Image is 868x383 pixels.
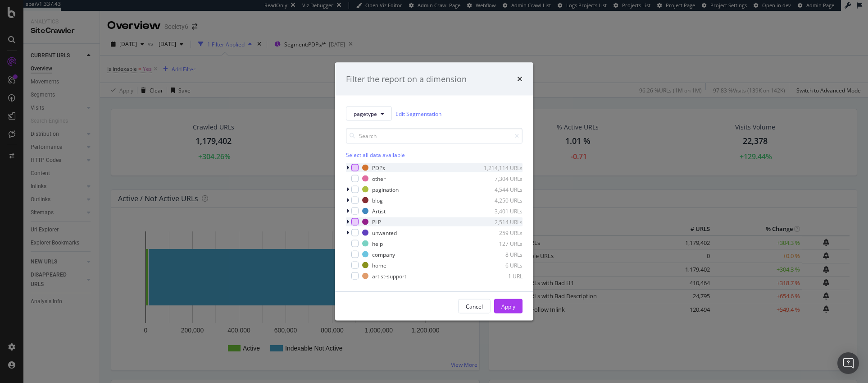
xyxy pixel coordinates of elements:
div: Cancel [466,302,483,310]
div: 1 URL [478,272,523,280]
div: pagination [372,185,399,193]
div: modal [335,62,533,321]
span: pagetype [354,110,377,117]
div: 2,514 URLs [478,218,523,226]
input: Search [346,128,523,144]
button: pagetype [346,106,392,121]
div: help [372,240,383,247]
div: Artist [372,207,386,215]
div: PDPs [372,164,385,171]
div: blog [372,196,383,204]
div: 6 URLs [478,261,523,269]
div: 4,544 URLs [478,185,523,193]
div: 8 URLs [478,250,523,258]
div: Apply [501,302,515,310]
a: Edit Segmentation [395,109,441,118]
div: PLP [372,218,381,226]
div: 127 URLs [478,240,523,247]
div: home [372,261,386,269]
button: Apply [494,299,523,314]
div: Filter the report on a dimension [346,73,467,85]
div: company [372,250,395,258]
div: other [372,175,386,182]
button: Cancel [458,299,491,314]
div: times [517,73,523,85]
div: 7,304 URLs [478,175,523,182]
div: 259 URLs [478,229,523,236]
div: artist-support [372,272,406,280]
div: 1,214,114 URLs [478,164,523,171]
div: 3,401 URLs [478,207,523,215]
div: Select all data available [346,151,523,159]
div: unwanted [372,229,397,236]
div: Open Intercom Messenger [837,352,859,374]
div: 4,250 URLs [478,196,523,204]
